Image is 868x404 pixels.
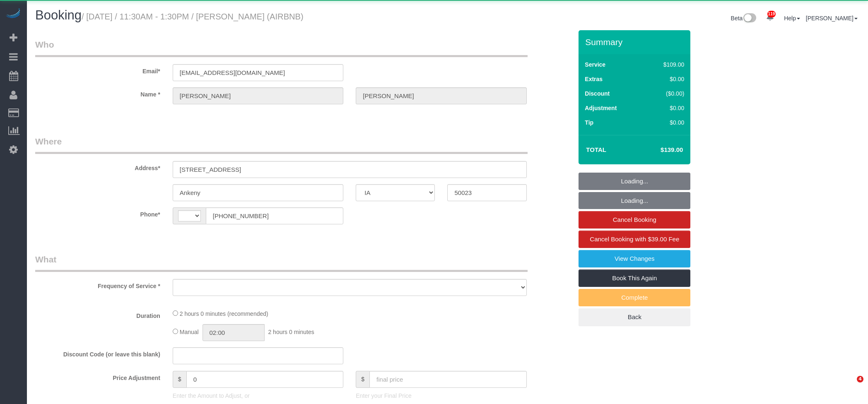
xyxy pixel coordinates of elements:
a: Help [784,15,800,22]
div: $109.00 [646,60,685,69]
label: Duration [29,309,166,320]
div: $0.00 [646,75,685,83]
label: Price Adjustment [29,371,166,382]
input: final price [369,371,527,388]
input: Zip Code* [447,184,526,201]
input: Email* [173,64,343,81]
img: Automaid Logo [5,8,22,20]
a: Beta [731,15,757,22]
legend: Who [35,38,528,57]
span: $ [356,371,369,388]
label: Address* [29,161,166,172]
a: Book This Again [579,269,690,287]
div: $0.00 [646,118,685,127]
label: Discount Code (or leave this blank) [29,347,166,358]
span: 119 [767,11,776,17]
label: Email* [29,64,166,75]
a: Cancel Booking with $39.00 Fee [579,231,690,248]
span: 2 hours 0 minutes (recommended) [180,310,268,317]
small: / [DATE] / 11:30AM - 1:30PM / [PERSON_NAME] (AIRBNB) [82,12,304,21]
a: View Changes [579,250,690,267]
p: Enter the Amount to Adjust, or [173,392,343,400]
h4: $139.00 [636,147,683,154]
label: Service [585,60,605,69]
label: Tip [585,118,593,127]
label: Phone* [29,207,166,219]
p: Enter your Final Price [356,392,526,400]
strong: Total [586,146,606,153]
h3: Summary [585,37,686,47]
span: 2 hours 0 minutes [268,329,314,335]
label: Extras [585,75,603,83]
img: New interface [743,13,756,24]
a: Cancel Booking [579,211,690,228]
a: [PERSON_NAME] [806,15,858,22]
a: 119 [762,8,778,26]
input: Phone* [206,207,343,224]
span: 4 [857,376,863,382]
label: Discount [585,89,610,98]
span: Booking [35,8,82,22]
span: Cancel Booking with $39.00 Fee [590,236,679,243]
div: ($0.00) [646,89,685,98]
label: Adjustment [585,104,617,112]
span: Manual [180,329,199,335]
div: $0.00 [646,104,685,112]
span: $ [173,371,186,388]
input: Last Name* [356,87,526,104]
input: City* [173,184,343,201]
a: Back [579,308,690,326]
legend: What [35,253,528,272]
iframe: Intercom live chat [840,376,860,396]
input: First Name* [173,87,343,104]
legend: Where [35,135,528,154]
label: Frequency of Service * [29,279,166,290]
label: Name * [29,87,166,99]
